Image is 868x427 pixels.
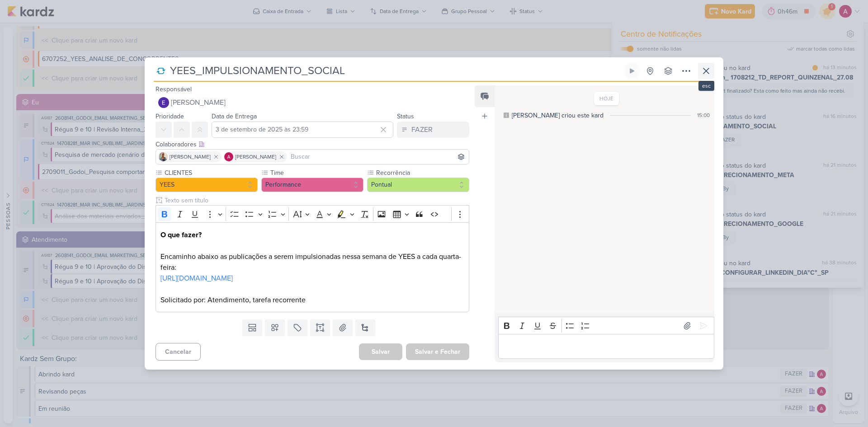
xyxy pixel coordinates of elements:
[397,122,469,138] button: FAZER
[269,168,363,178] label: Time
[628,67,636,75] div: Ligar relógio
[160,230,202,239] strong: O que fazer?
[156,343,201,361] button: Cancelar
[156,113,184,120] label: Prioridade
[367,178,469,192] button: Pontual
[698,81,714,91] div: esc
[160,274,233,283] a: [URL][DOMAIN_NAME]
[375,168,469,178] label: Recorrência
[156,205,469,223] div: Editor toolbar
[171,97,226,108] span: [PERSON_NAME]
[212,122,393,138] input: Select a date
[156,222,469,312] div: Editor editing area: main
[156,94,469,111] button: [PERSON_NAME]
[397,113,414,120] label: Status
[159,152,168,161] img: Iara Santos
[289,151,467,162] input: Buscar
[170,153,211,161] span: [PERSON_NAME]
[167,63,622,79] input: Kard Sem Título
[224,152,233,161] img: Alessandra Gomes
[163,196,469,205] input: Texto sem título
[160,230,464,273] p: Encaminho abaixo as publicações a serem impulsionadas nessa semana de YEES a cada quarta-feira:
[164,168,258,178] label: CLIENTES
[212,113,257,120] label: Data de Entrega
[160,295,464,305] p: Solicitado por: Atendimento, tarefa recorrente
[261,178,363,192] button: Performance
[512,111,604,120] div: [PERSON_NAME] criou este kard
[156,85,192,93] label: Responsável
[498,317,714,334] div: Editor toolbar
[235,153,276,161] span: [PERSON_NAME]
[156,178,258,192] button: YEES
[411,124,433,135] div: FAZER
[156,140,469,149] div: Colaboradores
[697,111,710,119] div: 15:00
[158,97,169,108] img: Eduardo Quaresma
[498,334,714,359] div: Editor editing area: main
